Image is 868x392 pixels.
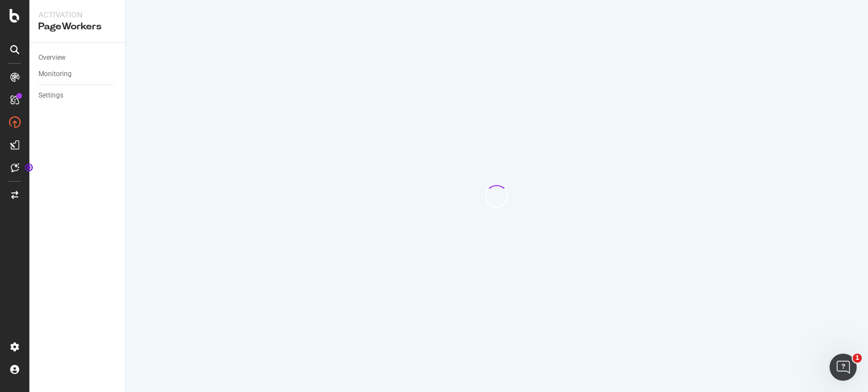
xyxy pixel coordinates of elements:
[38,68,72,80] div: Monitoring
[38,52,66,64] div: Overview
[24,162,34,173] div: Tooltip anchor
[38,90,63,102] div: Settings
[38,68,117,80] a: Monitoring
[38,20,116,33] div: PageWorkers
[38,90,117,102] a: Settings
[38,52,117,64] a: Overview
[853,354,862,363] span: 1
[38,9,116,20] div: Activation
[830,354,857,381] iframe: Intercom live chat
